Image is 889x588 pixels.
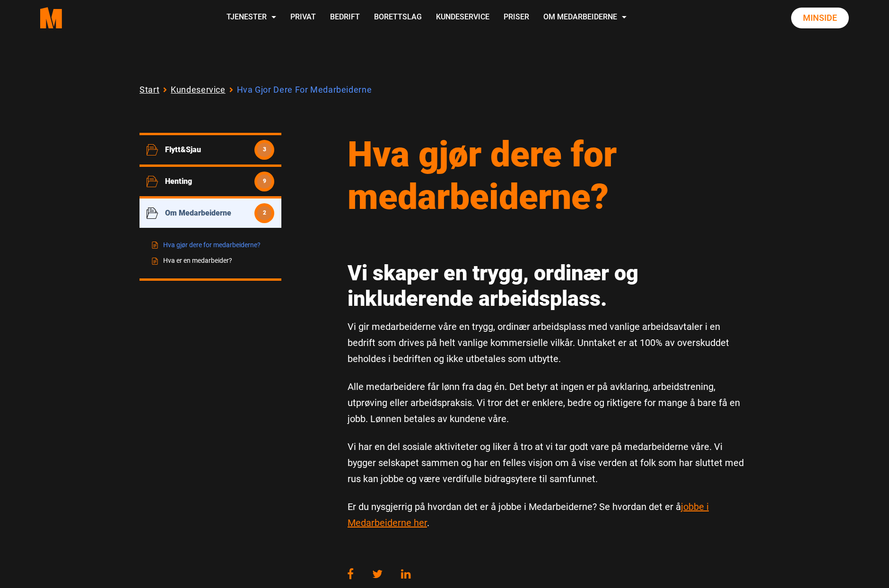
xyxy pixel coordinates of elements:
a: Kundeservice [429,1,497,35]
span: 9 [257,174,271,189]
span: Henting [165,177,254,186]
a: Priser [497,1,536,35]
a: Tjenester [219,1,283,35]
p: Vi gir medarbeiderne våre en trygg, ordinær arbeidsplass med vanlige arbeidsavtaler i en bedrift ... [348,319,750,367]
a: jobbe i Medarbeiderne her [348,501,709,528]
a: Hva gjør dere for medarbeiderne? [151,240,270,251]
span: 2 [257,206,271,220]
span: Om Medarbeiderne [165,208,254,217]
p: Er du nysgjerrig på hvordan det er å jobbe i Medarbeiderne? Se hvordan det er å . [348,499,750,531]
p: Alle medarbeidere får lønn fra dag én. Det betyr at ingen er på avklaring, arbeidstrening, utprøv... [348,379,750,427]
a: Privat [283,1,323,35]
p: Vi har en del sosiale aktiviteter og liker å tro at vi tar godt vare på medarbeiderne våre. Vi by... [348,439,750,487]
a: Share on LinkedIn [392,564,420,584]
a: Om Medarbeiderne [536,1,634,35]
a: Borettslag [367,1,429,35]
a: Henting9 [165,172,274,191]
li: Hva Gjor Dere For Medarbeiderne [237,83,372,97]
a: Bedrift [323,1,367,35]
a: Minside [791,8,849,28]
a: Share on Facebook [347,564,363,584]
a: Share on Twitter [363,564,392,584]
a: Hva er en medarbeider? [151,255,270,267]
a: Flytt&Sjau3 [165,140,274,160]
span: 3 [257,143,271,157]
a: Om Medarbeiderne2 [165,203,274,223]
span: Flytt&Sjau [165,145,254,154]
a: Start [139,83,159,97]
a: Kundeservice [171,83,226,97]
h1: Hva gjør dere for medarbeiderne? [348,133,750,218]
h2: Vi skaper en trygg, ordinær og inkluderende arbeidsplass. [348,260,750,311]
